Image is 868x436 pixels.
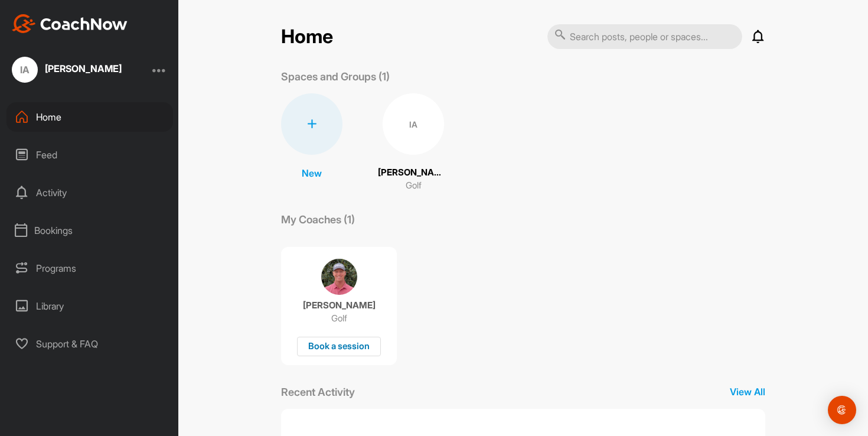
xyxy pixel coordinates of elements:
div: [PERSON_NAME] [45,64,122,73]
div: Programs [6,253,173,283]
p: Spaces and Groups (1) [281,69,390,84]
img: CoachNow [12,14,128,33]
p: Golf [406,179,422,193]
div: Library [6,291,173,321]
p: [PERSON_NAME] [378,166,449,180]
div: Home [6,102,173,132]
p: New [302,166,322,180]
p: Recent Activity [281,384,355,400]
div: Activity [6,178,173,207]
p: My Coaches (1) [281,212,355,227]
h2: Home [281,25,333,48]
input: Search posts, people or spaces... [547,24,742,49]
p: [PERSON_NAME] [303,300,376,311]
div: IA [12,57,38,83]
p: View All [730,385,765,399]
img: coach avatar [321,259,357,295]
div: Bookings [6,216,173,245]
div: Book a session [297,337,381,356]
a: IA[PERSON_NAME]Golf [378,93,449,193]
div: Open Intercom Messenger [828,396,856,424]
div: Feed [6,140,173,170]
div: Support & FAQ [6,329,173,359]
p: Golf [331,313,347,324]
div: IA [383,93,444,155]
